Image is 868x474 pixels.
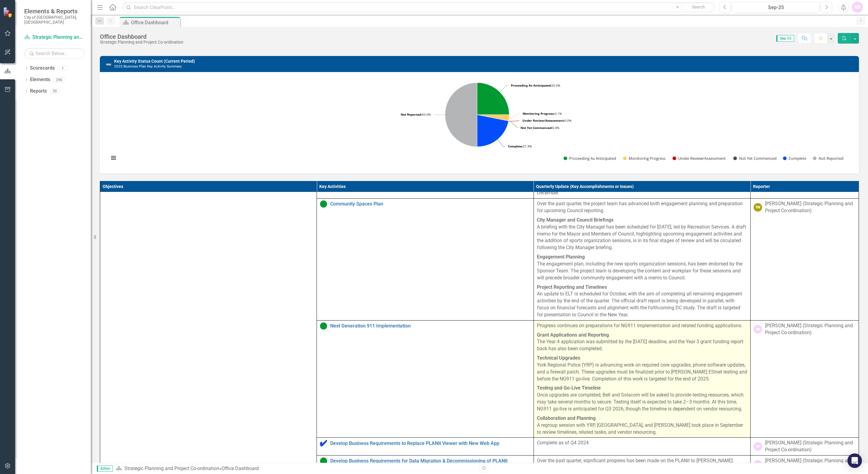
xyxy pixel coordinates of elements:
svg: Interactive chart [106,77,848,167]
img: Not Defined [105,61,112,68]
td: Double-Click to Edit [534,320,750,438]
div: Sep-25 [735,4,817,11]
td: Double-Click to Edit [751,320,859,438]
button: Show Complete [783,156,806,161]
p: The engagement plan, including the new sports organization sessions, has been endorsed by the Spo... [537,252,747,282]
div: [PERSON_NAME] (Strategic Planning and Project Co-ordination) [765,439,856,453]
span: Search [692,5,705,9]
p: An update to ELT is scheduled for October, with the aim of completing all remaining engagement ac... [537,283,747,318]
button: Search [683,3,713,12]
td: Double-Click to Edit [534,199,750,321]
text: 0.0% [522,118,571,123]
path: Monitoring Progress, 1. [477,115,509,121]
div: 1 [58,66,67,71]
button: Show Not Yet Commenced [733,156,776,161]
button: Show Not Reported [813,156,843,161]
tspan: Under Review/Assessment: [522,118,564,123]
tspan: Proceeding As Anticipated: [511,83,551,87]
strong: Collaboration and Planning [537,415,596,421]
path: Proceeding As Anticipated, 8. [477,83,509,115]
strong: Testing and Go-Live Timeline [537,385,601,391]
button: NR [852,2,863,13]
p: A briefing with the City Manager has been scheduled for [DATE], led by Recreation Services. A dra... [537,216,747,252]
td: Double-Click to Edit [534,438,750,456]
span: Sep-25 [776,35,794,42]
a: Community Spaces Plan [330,201,530,207]
div: Office Dashboard [100,33,183,40]
strong: Technical Upgrades [537,355,580,361]
div: [PERSON_NAME] (Strategic Planning and Project Co-ordination) [765,457,856,471]
a: Develop Business Requirements to Replace PLANit Viewer with New Web App [330,441,530,446]
img: Complete [320,439,327,447]
path: Not Reported, 16. [445,83,477,147]
text: 21.9% [508,144,532,148]
td: Double-Click to Edit Right Click for Context Menu [317,199,534,321]
img: Proceeding as Anticipated [320,200,327,208]
button: Show Under Review/Assessment [672,156,727,161]
img: Proceeding as Anticipated [320,457,327,465]
tspan: Not Reported: [401,112,422,117]
p: Complete as of Q4 2024 [537,439,747,446]
a: Scorecards [30,65,55,72]
p: Over the past quarter, the project team has advanced both engagement planning and preparation for... [537,200,747,216]
td: Double-Click to Edit [751,199,859,321]
text: Not Reported [819,156,843,161]
div: Chart. Highcharts interactive chart. [106,77,853,167]
div: NR [754,325,762,334]
tspan: Monitoring Progress: [523,111,555,116]
p: The Year 4 application was submitted by the [DATE] deadline, and the Year 3 grant funding report-... [537,331,747,354]
div: Strategic Planning and Project Co-ordination [100,40,183,44]
div: Office Dashboard [222,466,259,471]
a: Next Generation 911 Implementation [330,323,530,329]
button: Show Monitoring Progress [623,156,666,161]
div: 59 [50,89,60,94]
a: Develop Business Requirements for Data Migration & Decommissioning of PLANit [330,458,530,464]
input: Search Below... [24,48,85,59]
p: Progress continues on preparations for NG911 implementation and related funding applications. [537,322,747,331]
a: Reports [30,88,47,95]
p: A regroup session with YRP, [GEOGRAPHIC_DATA], and [PERSON_NAME] took place in September to revie... [537,414,747,436]
text: 50.0% [401,112,431,117]
a: Elements [30,76,50,83]
tspan: Complete: [508,144,523,148]
p: York Regional Police (YRP) is advancing work on required core upgrades, phone software updates, a... [537,354,747,383]
text: 3.1% [523,111,562,116]
button: Show Proceeding As Anticipated [564,156,616,161]
div: [PERSON_NAME] (Strategic Planning and Project Co-ordination) [765,322,856,336]
td: Double-Click to Edit Right Click for Context Menu [317,320,534,438]
a: Strategic Planning and Project Co-ordination [124,466,219,471]
a: Key Activity Status Count (Current Period) [114,59,195,64]
p: Once upgrades are completed, Bell and Solacom will be asked to provide testing resources, which m... [537,383,747,413]
a: Strategic Planning and Project Co-ordination [24,34,85,41]
div: Office Dashboard [131,19,179,26]
strong: Project Reporting and Timelines [537,284,607,290]
small: 2025 Business Plan Key Activity Summary [114,64,182,68]
span: Elements & Reports [24,8,85,15]
tspan: Not Yet Commenced: [521,126,552,130]
path: Complete, 7. [477,115,508,147]
div: [PERSON_NAME] (Strategic Planning and Project Co-ordination) [765,200,856,214]
img: Proceeding as Anticipated [320,322,327,330]
div: NR [754,442,762,451]
strong: Engagement Planning [537,254,585,260]
text: 25.0% [511,83,560,87]
path: Not Yet Commenced, 0. [477,115,509,121]
p: Over the past quarter, significant progress has been made on the PLANit to [PERSON_NAME] migratio... [537,457,747,472]
input: Search ClearPoint... [123,2,715,13]
div: » [116,465,475,472]
div: NR [754,460,762,469]
td: Double-Click to Edit Right Click for Context Menu [317,438,534,456]
strong: City Manager and Council Briefings [537,217,613,223]
strong: Grant Applications and Reporting [537,332,609,338]
div: YW [754,203,762,212]
div: Open Intercom Messenger [847,453,862,468]
div: 296 [53,77,65,82]
td: Double-Click to Edit [751,438,859,456]
button: View chart menu, Chart [109,153,118,162]
span: Editor [97,466,113,472]
small: City of [GEOGRAPHIC_DATA], [GEOGRAPHIC_DATA] [24,15,85,25]
img: ClearPoint Strategy [3,7,14,18]
text: 0.0% [521,126,559,130]
button: Sep-25 [732,2,819,13]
